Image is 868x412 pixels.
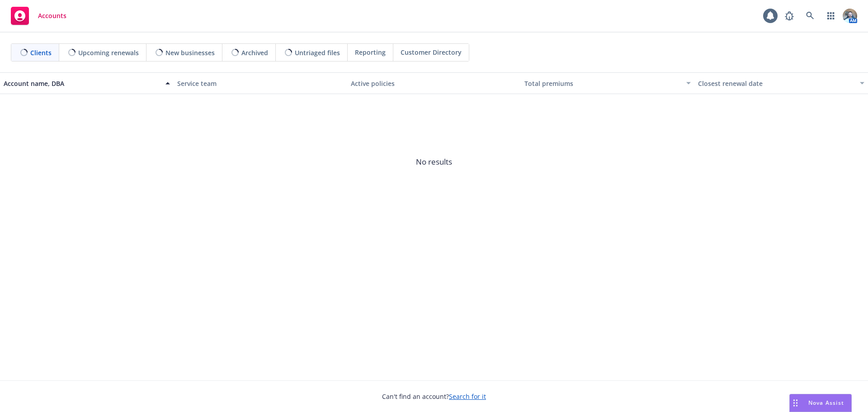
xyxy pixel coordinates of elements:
div: Closest renewal date [698,79,854,88]
span: Untriaged files [295,48,340,57]
button: Service team [174,72,347,94]
span: Can't find an account? [382,392,486,401]
span: Reporting [355,47,386,57]
button: Active policies [347,72,521,94]
span: Customer Directory [401,47,462,57]
a: Search [801,7,819,25]
a: Report a Bug [780,7,798,25]
div: Active policies [351,79,517,88]
button: Total premiums [521,72,694,94]
div: Account name, DBA [4,79,160,88]
div: Service team [177,79,344,88]
span: Archived [241,48,268,57]
span: Upcoming renewals [78,48,139,57]
span: Nova Assist [808,399,844,407]
button: Nova Assist [789,394,852,412]
img: photo [843,9,857,23]
a: Switch app [822,7,840,25]
button: Closest renewal date [694,72,868,94]
a: Accounts [7,3,70,28]
span: New businesses [165,48,215,57]
span: Clients [30,48,52,57]
div: Drag to move [790,394,801,412]
a: Search for it [449,392,486,401]
span: Accounts [38,12,66,19]
div: Total premiums [524,79,681,88]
